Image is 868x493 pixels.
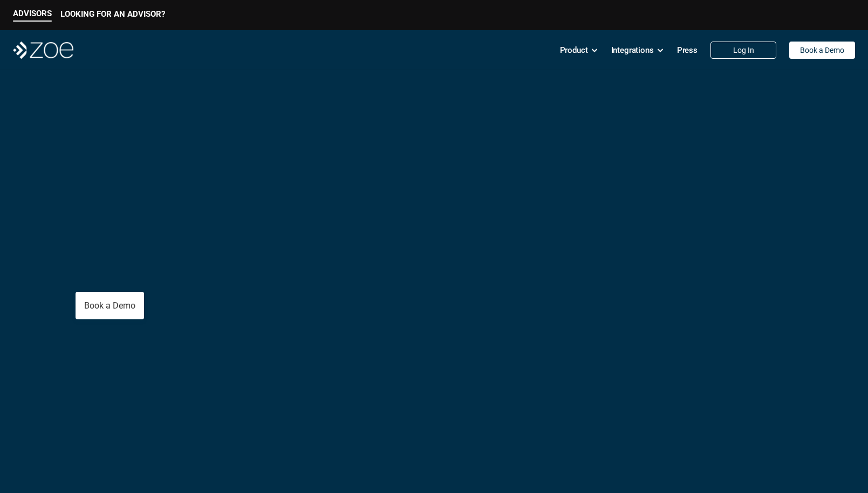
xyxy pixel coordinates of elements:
[76,149,324,185] p: Give Your
[677,42,698,58] p: Press
[114,259,378,274] strong: personalized investment management at scale
[611,42,654,58] p: Integrations
[13,9,52,18] p: ADVISORS
[60,9,165,19] p: LOOKING FOR AN ADVISOR?
[733,46,754,55] p: Log In
[800,46,844,55] p: Book a Demo
[560,42,588,58] p: Product
[677,39,698,61] a: Press
[446,373,746,379] em: The information in the visuals above is for illustrative purposes only and does not represent an ...
[76,244,399,275] p: The all-in-one wealth platform empowering RIAs to deliver .
[76,292,144,319] a: Book a Demo
[175,182,250,229] span: More
[76,185,324,227] p: Clients
[710,42,776,59] a: Log In
[789,42,855,59] a: Book a Demo
[250,182,261,229] span: .
[84,300,135,311] p: Book a Demo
